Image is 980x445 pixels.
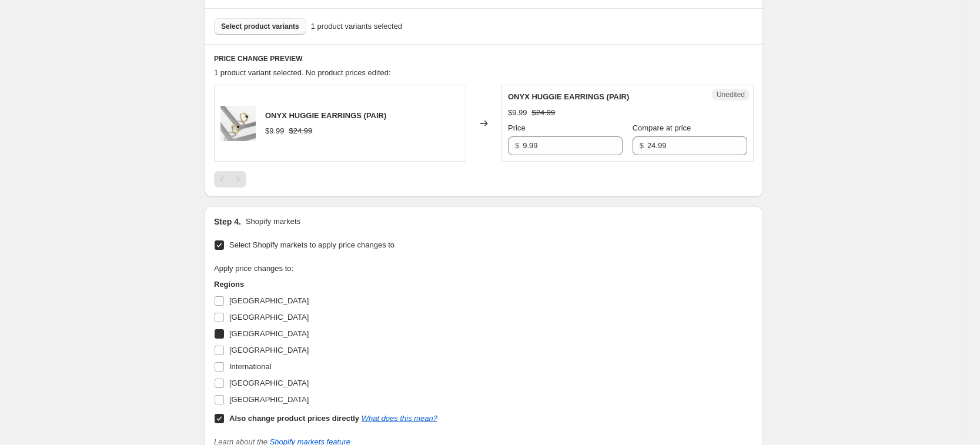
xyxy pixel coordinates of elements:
img: 14_e6d6a74e-a75a-4a84-8fec-0f301da35c8e_80x.png [220,106,256,141]
span: Price [508,123,526,132]
span: 1 product variant selected. No product prices edited: [214,68,391,77]
strike: $24.99 [532,107,556,119]
strike: $24.99 [289,125,313,137]
span: $ [640,141,644,150]
span: International [229,362,272,371]
span: Select Shopify markets to apply price changes to [229,240,394,249]
span: ONYX HUGGIE EARRINGS (PAIR) [265,111,386,120]
a: What does this mean? [362,414,437,423]
span: [GEOGRAPHIC_DATA] [229,296,309,305]
span: ONYX HUGGIE EARRINGS (PAIR) [508,92,629,101]
span: Unedited [717,90,745,99]
div: $9.99 [265,125,285,137]
b: Also change product prices directly [229,414,359,423]
span: $ [515,141,519,150]
span: [GEOGRAPHIC_DATA] [229,329,309,338]
span: [GEOGRAPHIC_DATA] [229,395,309,404]
span: Compare at price [633,123,691,132]
div: $9.99 [508,107,527,119]
span: Apply price changes to: [214,264,293,273]
h3: Regions [214,279,437,290]
h2: Step 4. [214,216,241,227]
span: [GEOGRAPHIC_DATA] [229,346,309,354]
span: 1 product variants selected [311,21,402,32]
span: [GEOGRAPHIC_DATA] [229,313,309,322]
nav: Pagination [214,171,246,188]
span: [GEOGRAPHIC_DATA] [229,379,309,387]
button: Select product variants [214,18,306,35]
p: Shopify markets [246,216,300,227]
span: Select product variants [221,22,299,31]
h6: PRICE CHANGE PREVIEW [214,54,754,63]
